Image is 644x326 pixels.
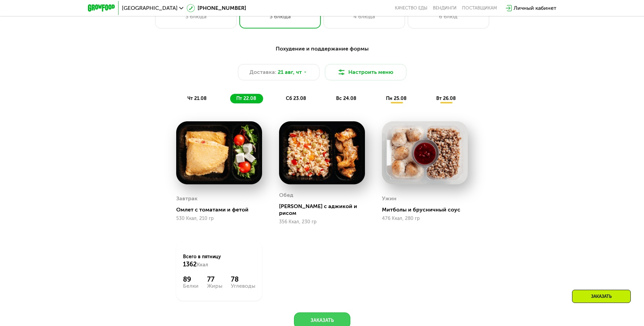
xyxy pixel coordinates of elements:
[382,216,468,221] div: 476 Ккал, 280 гр
[279,203,370,217] div: [PERSON_NAME] с аджикой и рисом
[183,253,255,268] div: Всего в пятницу
[415,13,482,21] div: 6 блюд
[572,290,631,303] div: Заказать
[395,5,427,11] a: Качество еды
[250,68,276,76] span: Доставка:
[187,96,207,101] span: чт 21.08
[382,206,473,213] div: Митболы и брусничный соус
[382,193,397,204] div: Ужин
[122,5,178,11] span: [GEOGRAPHIC_DATA]
[176,193,198,204] div: Завтрак
[197,262,208,268] span: Ккал
[121,45,523,53] div: Похудение и поддержание формы
[231,275,255,283] div: 78
[514,4,556,12] div: Личный кабинет
[231,283,255,289] div: Углеводы
[433,5,457,11] a: Вендинги
[207,283,222,289] div: Жиры
[279,219,365,225] div: 356 Ккал, 230 гр
[183,261,197,268] span: 1362
[246,13,314,21] div: 3 блюда
[325,64,406,80] button: Настроить меню
[187,4,246,12] a: [PHONE_NUMBER]
[436,96,456,101] span: вт 26.08
[279,190,293,200] div: Обед
[386,96,407,101] span: пн 25.08
[331,13,398,21] div: 4 блюда
[176,206,268,213] div: Омлет с томатами и фетой
[286,96,306,101] span: сб 23.08
[336,96,356,101] span: вс 24.08
[207,275,222,283] div: 77
[236,96,256,101] span: пт 22.08
[176,216,262,221] div: 530 Ккал, 210 гр
[183,283,199,289] div: Белки
[462,5,497,11] div: поставщикам
[162,13,229,21] div: 3 блюда
[183,275,199,283] div: 89
[278,68,302,76] span: 21 авг, чт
